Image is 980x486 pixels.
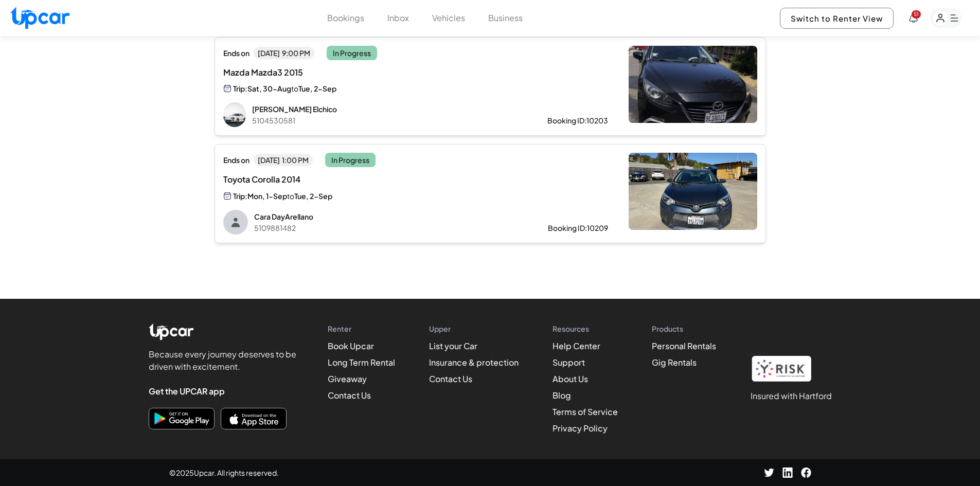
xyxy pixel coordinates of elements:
span: [DATE] 9:00 PM [254,47,314,59]
span: Toyota Corolla 2014 [223,173,435,186]
a: Giveaway [328,373,367,384]
p: 5104530581 [252,115,514,125]
span: In Progress [325,153,376,167]
a: About Us [553,373,588,384]
span: In Progress [327,46,377,60]
a: Contact Us [429,373,472,384]
span: to [287,191,294,201]
span: Tue, 2-Sep [294,191,332,201]
button: Bookings [327,12,364,24]
a: Insurance & protection [429,357,519,368]
span: Ends on [223,155,250,165]
a: Blog [553,390,571,401]
h4: Products [652,323,716,334]
a: Contact Us [328,390,371,401]
span: Trip: [233,83,247,94]
div: Booking ID: 10203 [547,115,608,125]
img: Mazda Mazda3 2015 [629,46,757,123]
span: You have new notifications [912,10,921,19]
p: [PERSON_NAME] Elchico [252,104,514,114]
img: Facebook [801,467,811,478]
img: Get it on Google Play [151,410,212,427]
span: Trip: [233,191,247,201]
a: Download on Google Play [149,408,215,430]
img: Upcar Logo [149,323,194,340]
a: Personal Rentals [652,340,716,351]
span: [DATE] 1:00 PM [254,154,313,166]
a: Long Term Rental [328,357,395,368]
span: Mon, 1-Sep [247,191,287,201]
img: Twitter [764,467,774,478]
a: Help Center [553,340,600,351]
a: Terms of Service [553,406,618,417]
span: Tue, 2-Sep [298,84,336,93]
h1: Insured with Hartford [751,390,832,402]
span: © 2025 Upcar. All rights reserved. [169,467,279,478]
p: 5109881482 [254,223,515,233]
button: Switch to Renter View [780,8,894,29]
button: Inbox [387,12,409,24]
div: Booking ID: 10209 [548,223,608,233]
p: Because every journey deserves to be driven with excitement. [149,348,303,373]
h4: Renter [328,323,395,334]
img: Carlos Elchico [223,102,246,127]
img: LinkedIn [782,467,793,478]
h4: Upper [429,323,519,334]
img: Download on the App Store [223,410,284,427]
a: Privacy Policy [553,423,608,434]
img: Upcar Logo [10,7,69,29]
h4: Resources [553,323,618,334]
button: Business [488,12,523,24]
a: List your Car [429,340,477,351]
h4: Get the UPCAR app [149,385,303,398]
span: to [291,84,298,93]
span: Mazda Mazda3 2015 [223,66,435,79]
button: Vehicles [432,12,465,24]
a: Download on the App Store [221,408,287,430]
img: Toyota Corolla 2014 [629,153,757,230]
a: Book Upcar [328,340,374,351]
span: Sat, 30-Aug [247,84,291,93]
a: Support [553,357,585,368]
span: Ends on [223,48,250,58]
p: Cara DayArellano [254,211,515,222]
a: Gig Rentals [652,357,697,368]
